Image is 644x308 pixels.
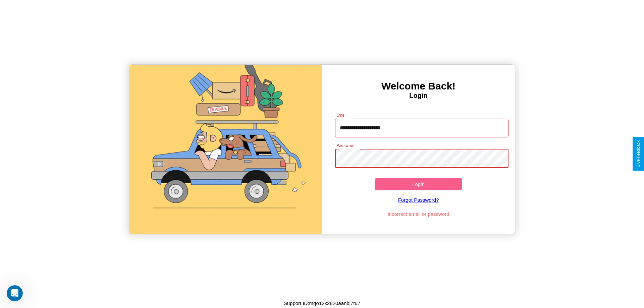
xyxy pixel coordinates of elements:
p: Support ID: mgo12x2820aanbj7tu7 [284,299,361,308]
h4: Login [322,92,515,100]
button: Login [375,178,462,190]
iframe: Intercom live chat [7,285,23,301]
label: Email [336,112,347,118]
h3: Welcome Back! [322,80,515,92]
label: Password [336,143,354,148]
a: Forgot Password? [332,190,505,209]
img: gif [129,65,322,234]
p: Incorrect email or password [332,209,505,219]
div: Give Feedback [636,140,641,168]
